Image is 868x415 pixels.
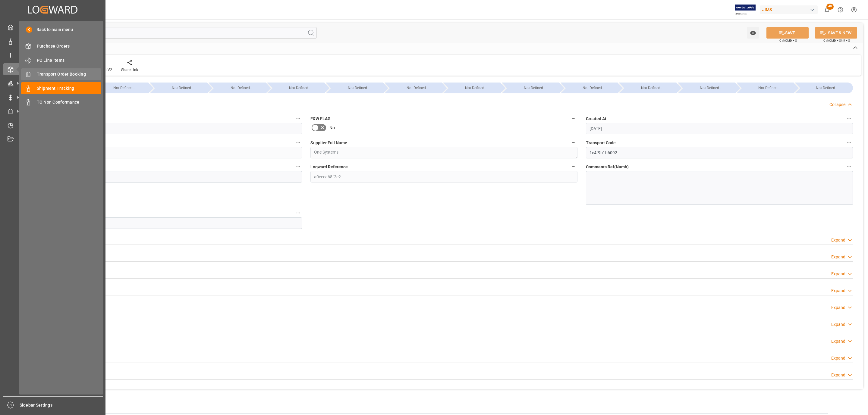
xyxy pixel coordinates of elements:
[37,99,102,105] span: TO Non Conformance
[156,83,207,93] div: --Not Defined--
[310,147,577,158] textarea: One Systems
[20,402,103,408] span: Sidebar Settings
[310,140,347,146] span: Supplier Full Name
[831,321,845,328] div: Expand
[567,83,618,93] div: --Not Defined--
[3,35,102,47] a: Data Management
[121,67,138,73] div: Share Link
[310,164,348,170] span: Logward Reference
[502,83,559,93] div: --Not Defined--
[845,163,853,170] button: Comments Ref(Numb)
[3,119,102,131] a: Timeslot Management V2
[845,114,853,122] button: Created At
[561,83,618,93] div: --Not Defined--
[391,83,442,93] div: --Not Defined--
[586,140,616,146] span: Transport Code
[760,4,820,15] button: JIMS
[21,68,101,80] a: Transport Order Booking
[3,21,102,33] a: My Cockpit
[21,40,101,52] a: Purchase Orders
[586,123,853,134] input: DD-MM-YYYY
[815,27,857,39] button: SAVE & NEW
[294,163,302,170] button: JAM Shipment Number
[678,83,735,93] div: --Not Defined--
[21,54,101,66] a: PO Line Items
[21,96,101,108] a: TO Non Conformance
[273,83,325,93] div: --Not Defined--
[625,83,676,93] div: --Not Defined--
[326,83,383,93] div: --Not Defined--
[831,288,845,294] div: Expand
[310,116,331,122] span: F&W FLAG
[91,83,149,93] div: --Not Defined--
[570,139,577,146] button: Supplier Full Name
[760,5,818,14] div: JIMS
[37,85,102,92] span: Shipment Tracking
[735,5,756,15] img: Exertis%20JAM%20-%20Email%20Logo.jpg_1722504956.jpg
[294,209,302,217] button: Pickup Number
[443,83,501,93] div: --Not Defined--
[779,38,797,43] span: Ctrl/CMD + S
[570,163,577,170] button: Logward Reference
[570,114,577,122] button: F&W FLAG
[747,27,759,39] button: open menu
[332,83,383,93] div: --Not Defined--
[3,49,102,61] a: My Reports
[37,43,102,49] span: Purchase Orders
[743,83,794,93] div: --Not Defined--
[737,83,794,93] div: --Not Defined--
[823,38,850,43] span: Ctrl/CMD + Shift + S
[294,139,302,146] button: Supplier Number
[684,83,735,93] div: --Not Defined--
[766,27,809,39] button: SAVE
[28,27,317,39] input: Search Fields
[619,83,676,93] div: --Not Defined--
[150,83,207,93] div: --Not Defined--
[508,83,559,93] div: --Not Defined--
[215,83,266,93] div: --Not Defined--
[845,139,853,146] button: Transport Code
[586,164,629,170] span: Comments Ref(Numb)
[831,338,845,345] div: Expand
[820,3,834,17] button: show 40 new notifications
[37,57,102,64] span: PO Line Items
[329,125,335,131] span: No
[831,254,845,260] div: Expand
[795,83,853,93] div: --Not Defined--
[829,101,845,108] div: Collapse
[449,83,501,93] div: --Not Defined--
[21,82,101,94] a: Shipment Tracking
[294,114,302,122] button: JAM Reference Number
[37,71,102,77] span: Transport Order Booking
[831,271,845,277] div: Expand
[834,3,847,17] button: Help Center
[385,83,442,93] div: --Not Defined--
[826,4,834,10] span: 40
[831,237,845,243] div: Expand
[97,83,149,93] div: --Not Defined--
[209,83,266,93] div: --Not Defined--
[831,355,845,361] div: Expand
[831,372,845,378] div: Expand
[801,83,850,93] div: --Not Defined--
[32,27,73,33] span: Back to main menu
[831,304,845,311] div: Expand
[3,133,102,145] a: Document Management
[586,116,606,122] span: Created At
[267,83,325,93] div: --Not Defined--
